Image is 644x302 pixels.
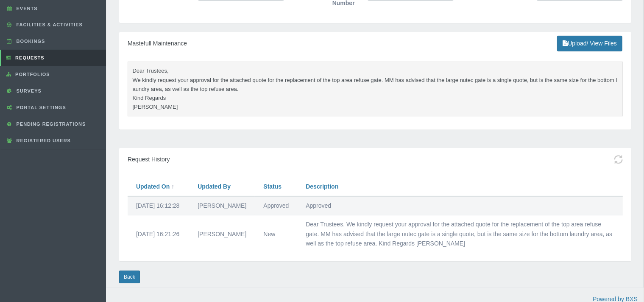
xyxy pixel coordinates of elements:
a: Updated By [198,183,231,190]
a: Description [306,183,338,190]
td: New [255,215,297,253]
span: Portal Settings [14,105,66,110]
div: Mastefull Maintenance [119,32,631,55]
div: Request History [119,148,631,171]
span: Bookings [14,39,45,44]
pre: Dear Trustees, We kindly request your approval for the attached quote for the replacement of the ... [128,62,623,116]
td: Approved [255,196,297,215]
td: Dear Trustees, We kindly request your approval for the attached quote for the replacement of the ... [297,215,623,253]
td: [PERSON_NAME] [189,215,255,253]
td: [DATE] 16:12:28 [128,196,189,215]
td: [DATE] 16:21:26 [128,215,189,253]
a: Status [263,183,282,190]
span: Surveys [14,88,42,93]
span: Pending Registrations [14,121,86,127]
span: Requests [13,55,45,60]
span: Facilities & Activities [14,22,83,27]
span: Registered Users [14,138,71,143]
td: [PERSON_NAME] [189,196,255,215]
span: Events [14,6,38,11]
a: Back [119,271,140,283]
a: Upload/ View Files [557,36,622,51]
a: Updated On [136,183,170,190]
span: Portfolios [13,72,50,77]
td: Approved [297,196,623,215]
